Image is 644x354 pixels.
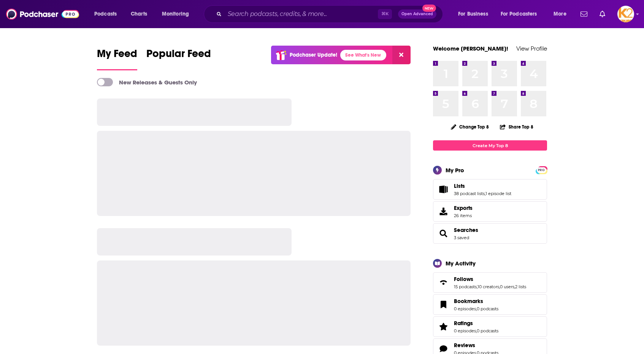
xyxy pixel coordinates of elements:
a: Ratings [436,321,451,332]
p: Podchaser Update! [290,52,337,58]
span: Exports [454,205,473,211]
a: 10 creators [477,284,499,289]
a: 0 podcasts [477,328,498,333]
button: Show profile menu [617,6,634,22]
span: New [422,5,436,12]
a: 0 episodes [454,328,476,333]
a: Show notifications dropdown [577,8,590,21]
a: Create My Top 8 [433,140,547,151]
a: Welcome [PERSON_NAME]! [433,45,508,52]
span: For Business [458,9,488,19]
a: 38 podcast lists [454,191,485,196]
span: , [477,284,477,289]
span: Bookmarks [454,298,483,305]
button: Share Top 8 [500,119,534,134]
span: Ratings [454,320,473,327]
a: Bookmarks [454,298,498,305]
span: 26 items [454,213,473,218]
span: Lists [454,183,465,189]
div: My Activity [446,260,476,267]
span: Reviews [454,342,475,349]
button: open menu [157,8,199,20]
a: Follows [454,276,526,283]
button: open menu [496,8,548,20]
a: View Profile [516,45,547,52]
a: Charts [126,8,152,20]
a: 0 episodes [454,306,476,311]
span: Follows [433,272,547,293]
span: Charts [131,9,147,19]
a: Reviews [454,342,498,349]
a: Reviews [436,343,451,354]
a: New Releases & Guests Only [97,78,197,86]
span: For Podcasters [501,9,537,19]
button: open menu [453,8,498,20]
div: Search podcasts, credits, & more... [211,5,450,23]
a: My Feed [97,47,137,70]
span: Podcasts [94,9,117,19]
span: Popular Feed [146,47,211,65]
span: Follows [454,276,473,283]
a: Searches [436,228,451,239]
span: , [514,284,515,289]
span: Logged in as K2Krupp [617,6,634,22]
button: Open AdvancedNew [398,10,436,19]
a: 1 episode list [485,191,511,196]
a: 3 saved [454,235,469,240]
span: , [476,328,477,333]
span: Lists [433,179,547,200]
div: My Pro [446,167,464,174]
a: 0 users [500,284,514,289]
a: Popular Feed [146,47,211,70]
a: Follows [436,277,451,288]
button: open menu [548,8,576,20]
img: User Profile [617,6,634,22]
a: PRO [537,167,546,173]
a: Bookmarks [436,299,451,310]
a: Ratings [454,320,498,327]
span: ⌘ K [378,9,392,19]
button: Change Top 8 [446,122,493,132]
span: , [485,191,485,196]
span: Searches [433,223,547,244]
span: My Feed [97,47,137,65]
a: 15 podcasts [454,284,477,289]
a: Lists [454,183,511,189]
a: See What's New [340,50,386,60]
span: More [554,9,566,19]
a: Show notifications dropdown [596,8,608,21]
button: open menu [89,8,127,20]
img: Podchaser - Follow, Share and Rate Podcasts [6,7,79,21]
span: PRO [537,167,546,173]
a: 2 lists [515,284,526,289]
span: Open Advanced [401,12,433,16]
a: Lists [436,184,451,195]
span: Monitoring [162,9,189,19]
a: 0 podcasts [477,306,498,311]
a: Exports [433,201,547,222]
span: Bookmarks [433,294,547,315]
a: Searches [454,227,478,233]
span: Ratings [433,316,547,337]
span: , [476,306,477,311]
span: Exports [436,206,451,217]
input: Search podcasts, credits, & more... [225,8,378,20]
span: , [499,284,500,289]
